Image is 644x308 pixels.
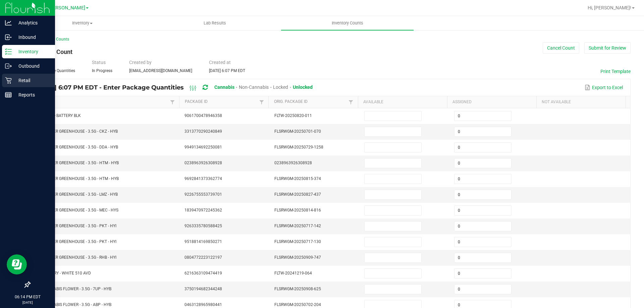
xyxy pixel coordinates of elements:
[274,287,321,291] span: FLSRWGM-20250908-625
[12,62,52,70] p: Outbound
[12,91,52,99] p: Reports
[35,161,119,165] span: FD - FLOWER GREENHOUSE - 3.5G - HTM - HYB
[274,99,347,105] a: Orig. Package IdSortable
[274,255,321,260] span: FLSRWGM-20250909-747
[323,20,372,26] span: Inventory Counts
[3,294,52,300] p: 06:14 PM EDT
[274,224,321,228] span: FLSRWGM-20250717-142
[35,176,119,181] span: FD - FLOWER GREENHOUSE - 3.5G - HTM - HYB
[184,176,222,181] span: 9692841373362774
[274,271,312,275] span: FLTW-20241219-064
[281,16,414,30] a: Inventory Counts
[347,98,355,106] a: Filter
[274,161,312,165] span: 0238963926308928
[184,161,222,165] span: 0238963926308928
[12,33,52,41] p: Inbound
[588,5,631,10] span: Hi, [PERSON_NAME]!
[3,300,52,305] p: [DATE]
[35,129,118,134] span: FD - FLOWER GREENHOUSE - 3.5G - CKZ - HYB
[447,96,536,108] th: Assigned
[35,145,118,149] span: FD - FLOWER GREENHOUSE - 3.5G - DDA - HYB
[274,192,321,197] span: FLSRWGM-20250827-437
[273,84,288,90] span: Locked
[195,20,235,26] span: Lab Results
[184,192,222,197] span: 9226755553739701
[274,239,321,244] span: FLSRWGM-20250717-130
[209,68,245,73] span: [DATE] 6:07 PM EDT
[5,63,12,69] inline-svg: Outbound
[184,255,222,260] span: 0804772223122197
[129,68,192,73] span: [EMAIL_ADDRESS][DOMAIN_NAME]
[214,84,234,90] span: Cannabis
[274,302,321,307] span: FLSRWGM-20250702-204
[184,287,222,291] span: 3750194682344248
[584,42,631,54] button: Submit for Review
[35,255,116,260] span: FD - FLOWER GREENHOUSE - 3.5G - RHB - HYI
[583,82,625,93] button: Export to Excel
[168,98,176,106] a: Filter
[35,302,111,307] span: FT - CANNABIS FLOWER - 3.5G - ABP - HYB
[293,84,313,90] span: Unlocked
[35,81,318,94] div: [DATE] 6:07 PM EDT - Enter Package Quantities
[209,60,231,65] span: Created at
[12,19,52,27] p: Analytics
[5,48,12,55] inline-svg: Inventory
[36,99,168,105] a: ItemSortable
[7,254,27,274] iframe: Resource center
[184,271,222,275] span: 6216363109474419
[536,96,626,108] th: Not Available
[239,84,269,90] span: Non-Cannabis
[184,208,222,212] span: 1839470972245362
[16,20,148,26] span: Inventory
[274,145,323,149] span: FLSRWGM-20250729-1258
[184,302,222,307] span: 0463128965980441
[35,239,116,244] span: FD - FLOWER GREENHOUSE - 3.5G - PKT - HYI
[600,68,631,75] button: Print Template
[184,129,222,134] span: 3313770290240849
[274,176,321,181] span: FLSRWGM-20250815-374
[185,99,258,105] a: Package IdSortable
[274,208,321,212] span: FLSRWGM-20250814-816
[35,208,118,212] span: FD - FLOWER GREENHOUSE - 3.5G - MEC - HYS
[12,76,52,84] p: Retail
[12,48,52,56] p: Inventory
[35,271,91,275] span: FT - BATTERY - WHITE 510 AVD
[149,16,281,30] a: Lab Results
[5,19,12,26] inline-svg: Analytics
[35,287,111,291] span: FT - CANNABIS FLOWER - 3.5G - 7UP - HYB
[5,34,12,41] inline-svg: Inbound
[92,60,106,65] span: Status
[258,98,266,106] a: Filter
[358,96,447,108] th: Available
[184,145,222,149] span: 9949134692250081
[48,5,85,11] span: [PERSON_NAME]
[5,91,12,98] inline-svg: Reports
[543,42,579,54] button: Cancel Count
[184,239,222,244] span: 9518814169850271
[16,16,149,30] a: Inventory
[35,192,118,197] span: FD - FLOWER GREENHOUSE - 3.5G - LMZ - HYB
[92,68,112,73] span: In Progress
[274,129,321,134] span: FLSRWGM-20250701-070
[274,113,312,118] span: FLTW-20250820-011
[35,113,81,118] span: CCELL SILO BATTERY BLK
[35,224,116,228] span: FD - FLOWER GREENHOUSE - 3.5G - PKT - HYI
[5,77,12,84] inline-svg: Retail
[184,113,222,118] span: 9061700478946358
[129,60,152,65] span: Created by
[184,224,222,228] span: 9263335780588425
